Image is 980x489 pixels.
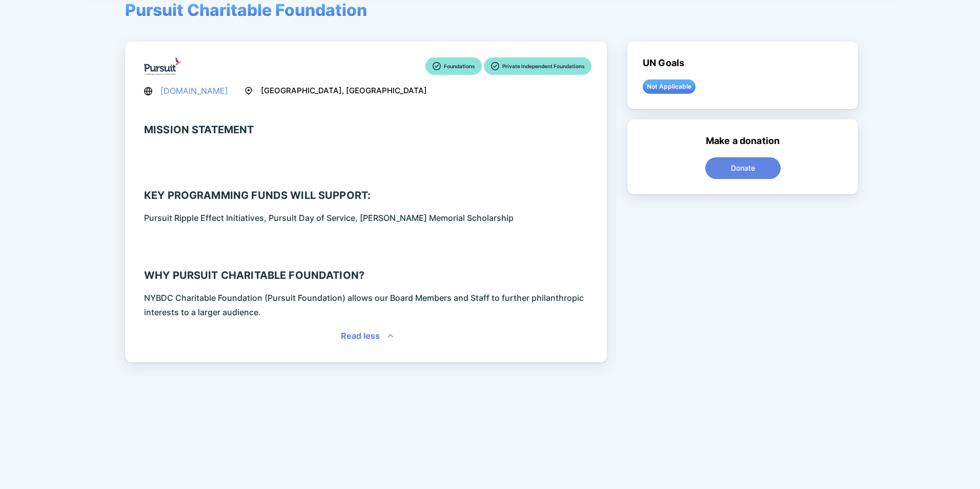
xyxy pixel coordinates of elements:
[502,62,584,71] p: Private Independent Foundations
[144,124,254,136] div: Mission Statement
[706,135,780,147] div: Make a donation
[444,62,475,71] p: Foundations
[144,269,364,281] div: Why Pursuit Charitable Foundation?
[341,329,380,343] div: Read less
[643,57,684,69] div: UN Goals
[731,163,755,173] span: Donate
[144,189,371,201] div: Key programming funds will support:
[261,85,427,97] span: [GEOGRAPHIC_DATA], [GEOGRAPHIC_DATA]
[705,157,781,179] button: Donate
[160,86,228,96] a: [DOMAIN_NAME]
[643,79,696,94] div: Not Applicable
[144,57,181,75] img: logo.png
[144,211,514,225] div: Pursuit Ripple Effect Initiatives, Pursuit Day of Service, [PERSON_NAME] Memorial Scholarship
[144,291,591,319] div: NYBDC Charitable Foundation (Pursuit Foundation) allows our Board Members and Staff to further ph...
